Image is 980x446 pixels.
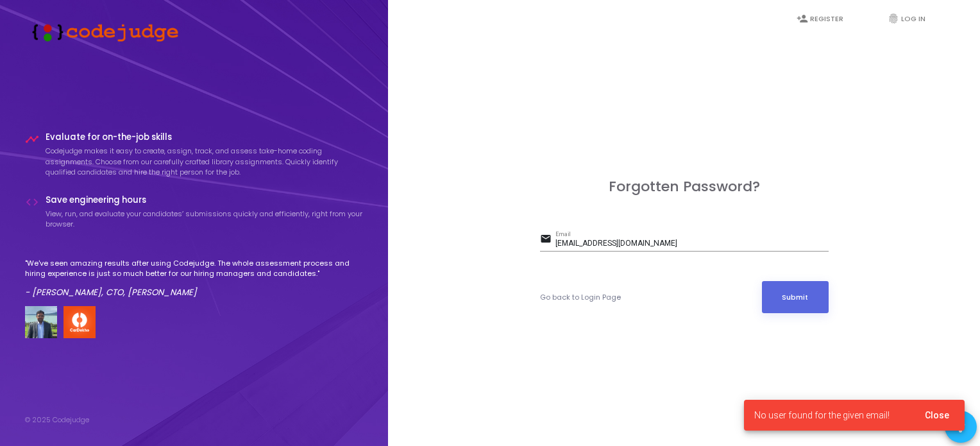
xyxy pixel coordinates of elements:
button: Submit [762,281,829,313]
input: Email [555,239,829,248]
em: - [PERSON_NAME], CTO, [PERSON_NAME] [25,286,197,298]
p: "We've seen amazing results after using Codejudge. The whole assessment process and hiring experi... [25,258,364,279]
a: Go back to Login Page [540,292,621,303]
img: user image [25,306,57,338]
i: timeline [25,132,39,146]
img: company-logo [63,306,96,338]
h3: Forgotten Password? [540,178,829,195]
mat-icon: email [540,232,555,248]
i: fingerprint [888,13,899,24]
i: person_add [797,13,808,24]
p: View, run, and evaluate your candidates’ submissions quickly and efficiently, right from your bro... [46,209,364,230]
span: Close [925,410,949,420]
div: © 2025 Codejudge [25,415,89,425]
a: fingerprintLog In [875,4,952,34]
a: person_addRegister [784,4,861,34]
h4: Evaluate for on-the-job skills [46,132,364,142]
p: Codejudge makes it easy to create, assign, track, and assess take-home coding assignments. Choose... [46,146,364,178]
button: Close [915,404,959,427]
h4: Save engineering hours [46,195,364,205]
span: No user found for the given email! [754,409,890,422]
i: code [25,195,39,209]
